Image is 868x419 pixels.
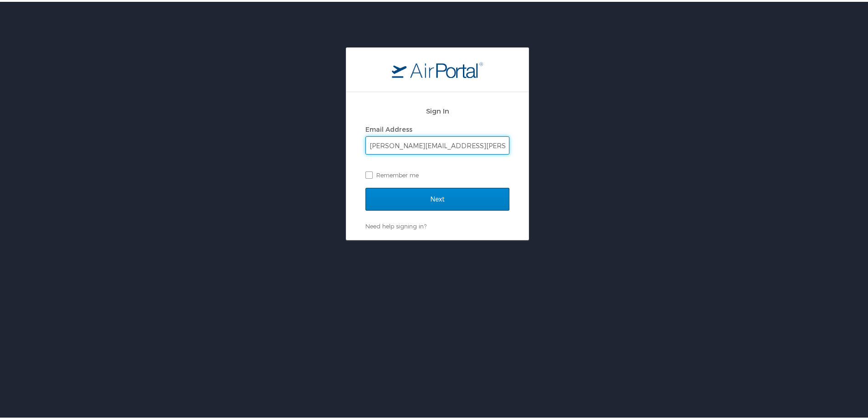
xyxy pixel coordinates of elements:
[365,186,509,209] input: Next
[365,166,509,180] label: Remember me
[365,104,509,114] h2: Sign In
[365,221,426,228] a: Need help signing in?
[365,124,412,131] label: Email Address
[392,60,483,76] img: logo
